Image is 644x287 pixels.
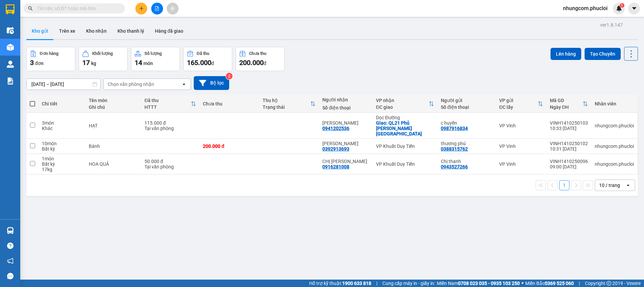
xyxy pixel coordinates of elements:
span: plus [139,6,144,11]
div: HẠT [89,123,138,128]
div: nhungcom.phucloi [595,161,634,167]
img: logo-vxr [6,4,15,14]
button: Đơn hàng3đơn [26,47,75,71]
div: VP Vinh [499,143,543,149]
div: Số điện thoại [322,105,369,110]
div: Khác [42,126,82,131]
div: thương phú [441,141,492,146]
div: Trạng thái [263,104,310,110]
span: Hỗ trợ kỹ thuật: [309,280,371,287]
svg: open [181,82,187,87]
div: Mã GD [550,98,583,103]
div: VINH1410250102 [550,141,588,146]
div: Bất kỳ [42,161,82,167]
span: aim [170,6,175,11]
div: VINH1410250096 [550,159,588,164]
span: 17 [82,59,90,67]
div: VP Vinh [499,123,543,128]
span: | [579,280,580,287]
div: 200.000 đ [203,143,256,149]
div: HTTT [144,104,191,110]
div: VP nhận [376,98,429,103]
img: solution-icon [7,77,14,85]
div: Dọc Đường [376,115,434,120]
button: Đã thu165.000đ [183,47,232,71]
img: warehouse-icon [7,44,14,51]
span: 3 [30,59,34,67]
div: 50.000 đ [144,159,196,164]
button: Kho nhận [81,23,112,39]
th: Toggle SortBy [259,95,319,113]
div: VP Khuất Duy Tiến [376,143,434,149]
th: Toggle SortBy [546,95,591,113]
div: Chưa thu [203,101,256,106]
div: 09:00 [DATE] [550,164,588,169]
div: Bánh [89,143,138,149]
div: Chị thanh [441,159,492,164]
strong: 1900 633 818 [342,281,371,286]
span: Cung cấp máy in - giấy in: [382,280,435,287]
button: Khối lượng17kg [79,47,128,71]
img: warehouse-icon [7,227,14,234]
span: 1 [621,3,623,8]
strong: 0369 525 060 [545,281,574,286]
th: Toggle SortBy [373,95,437,113]
div: 0388315762 [441,146,468,152]
img: warehouse-icon [7,61,14,68]
button: file-add [151,3,163,14]
div: ver 1.8.147 [600,21,623,29]
div: 10 món [42,141,82,146]
div: 0941202536 [322,126,349,131]
div: ĐC giao [376,104,429,110]
div: 17 kg [42,167,82,172]
div: VP Vinh [499,161,543,167]
span: ⚪️ [521,282,524,285]
div: 10 / trang [599,182,620,189]
div: nhungcom.phucloi [595,143,634,149]
div: Nhân viên [595,101,634,106]
button: Chưa thu200.000đ [236,47,285,71]
div: 0943527266 [441,164,468,169]
sup: 2 [226,73,233,79]
span: message [7,273,14,279]
th: Toggle SortBy [141,95,199,113]
span: đ [264,61,266,66]
button: plus [135,3,147,14]
span: Miền Bắc [525,280,574,287]
div: Chọn văn phòng nhận [108,81,154,88]
button: Lên hàng [551,48,581,60]
div: Tên món [89,98,138,103]
div: Chi tiết [42,101,82,106]
th: Toggle SortBy [496,95,546,113]
div: 0916281008 [322,164,349,169]
button: Kho gửi [26,23,54,39]
div: Ghi chú [89,104,138,110]
span: question-circle [7,243,14,249]
div: Giao: QL21 Phủ Lý- Hà Nam [376,120,434,136]
button: Tạo Chuyến [585,48,621,60]
div: Lan Sơn [322,141,369,146]
sup: 1 [620,3,624,8]
button: caret-down [628,3,640,14]
div: ĐC lấy [499,104,538,110]
span: nhungcom.phucloi [558,4,613,12]
span: | [376,280,377,287]
div: 0392913693 [322,146,349,152]
span: copyright [607,281,611,286]
div: Khối lượng [92,51,113,56]
div: Số lượng [144,51,162,56]
div: Người nhận [322,97,369,102]
div: nhungcom.phucloi [595,123,634,128]
span: notification [7,258,14,264]
div: VINH1410250103 [550,120,588,126]
span: Miền Nam [437,280,520,287]
div: VP Khuất Duy Tiến [376,161,434,167]
div: c huyền [441,120,492,126]
span: món [143,61,153,66]
div: HOA QUẢ [89,161,138,167]
div: Tại văn phòng [144,126,196,131]
div: Bảo Ngân [322,120,369,126]
span: 14 [135,59,142,67]
span: đ [211,61,214,66]
span: 165.000 [187,59,211,67]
